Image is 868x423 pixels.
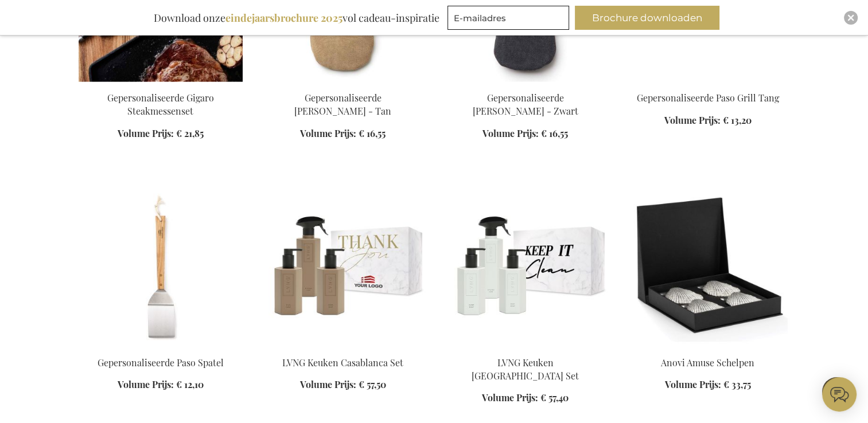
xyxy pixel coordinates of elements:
button: Brochure downloaden [575,6,719,30]
span: Volume Prijs: [664,114,721,126]
span: € 57,50 [359,378,386,390]
span: Volume Prijs: [118,378,174,390]
a: Gepersonaliseerde Paso Grill Tang [637,92,779,104]
div: Close [844,11,858,25]
b: eindejaarsbrochure 2025 [225,11,342,25]
span: Volume Prijs: [300,127,356,139]
a: LVNG Kitchen Casablanca Set [261,342,425,353]
iframe: belco-activator-frame [822,377,857,412]
a: LVNG Keuken [GEOGRAPHIC_DATA] Set [472,357,579,382]
input: E-mailadres [447,6,569,30]
a: LVNG Keuken Casablanca Set [282,357,403,369]
span: € 33,75 [723,378,751,390]
span: € 16,55 [541,127,568,139]
a: Personalised Paso Grill Tongs [626,77,790,88]
a: Personalised Asado Oven Mit - Black [443,77,608,88]
img: LVNG Kitchen Casablanca Set [261,186,425,347]
span: Volume Prijs: [482,391,538,404]
img: Personalised Paso Turner [79,186,243,347]
div: Download onze vol cadeau-inspiratie [149,6,445,30]
img: LVNG Kitchen Stockholm Set [443,186,608,347]
a: Anovi Amuse Schelpen [626,342,790,353]
a: Volume Prijs: € 16,55 [300,127,386,140]
img: Close [847,14,854,21]
span: Volume Prijs: [300,378,356,390]
a: Volume Prijs: € 13,20 [664,114,752,127]
a: Gepersonaliseerde [PERSON_NAME] - Tan [294,92,391,117]
a: Personalised Asado Oven Mit - Tan [261,77,425,88]
span: € 16,55 [359,127,386,139]
a: Gepersonaliseerde Paso Spatel [98,357,224,369]
a: Volume Prijs: € 12,10 [118,378,204,391]
a: Gepersonaliseerde [PERSON_NAME] - Zwart [473,92,578,117]
a: Personalised Paso Turner [79,342,243,353]
a: Volume Prijs: € 16,55 [482,127,568,140]
a: Anovi Amuse Schelpen [661,357,754,369]
span: Volume Prijs: [482,127,539,139]
form: marketing offers and promotions [447,6,573,33]
span: € 13,20 [723,114,752,126]
a: LVNG Kitchen Stockholm Set [443,342,608,353]
span: Volume Prijs: [665,378,721,390]
a: Volume Prijs: € 57,40 [482,391,569,405]
img: Anovi Amuse Schelpen [626,186,790,347]
span: € 12,10 [176,378,204,390]
a: Volume Prijs: € 33,75 [665,378,751,391]
a: Volume Prijs: € 57,50 [300,378,386,391]
span: € 57,40 [540,391,569,404]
